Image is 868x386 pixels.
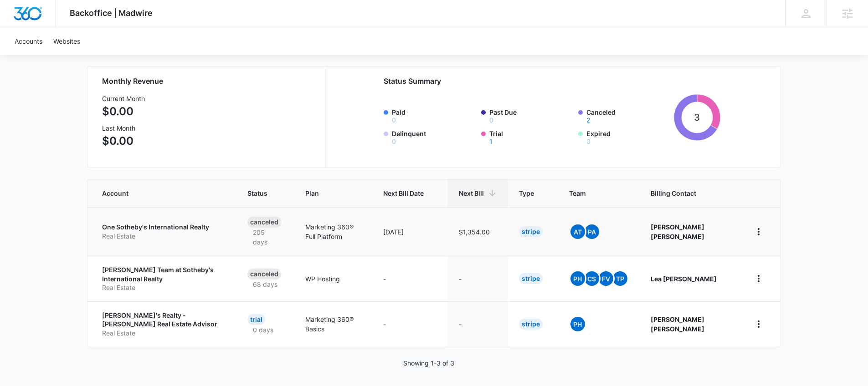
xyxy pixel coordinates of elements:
[392,107,476,123] label: Paid
[247,279,283,289] p: 68 days
[585,224,599,239] span: PA
[448,256,508,301] td: -
[102,223,226,232] p: One Sotheby's International Realty
[448,301,508,347] td: -
[102,103,145,120] p: $0.00
[384,76,720,86] h2: Status Summary
[247,269,281,279] div: Canceled
[651,188,729,198] span: Billing Contact
[102,311,226,329] p: [PERSON_NAME]'s Realty - [PERSON_NAME] Real Estate Advisor
[586,129,670,145] label: Expired
[247,314,265,325] div: Trial
[403,358,454,368] p: Showing 1-3 of 3
[102,329,226,338] p: Real Estate
[48,27,86,55] a: Websites
[102,311,226,338] a: [PERSON_NAME]'s Realty - [PERSON_NAME] Real Estate AdvisorReal Estate
[585,271,599,286] span: CS
[247,325,279,335] p: 0 days
[102,265,226,292] a: [PERSON_NAME] Team at Sotheby's International RealtyReal Estate
[102,123,145,133] h3: Last Month
[751,317,766,331] button: home
[586,107,670,123] label: Canceled
[448,207,508,256] td: $1,354.00
[372,301,448,347] td: -
[372,207,448,256] td: [DATE]
[489,129,573,145] label: Trial
[102,94,145,103] h3: Current Month
[383,188,424,198] span: Next Bill Date
[694,112,700,123] tspan: 3
[247,188,270,198] span: Status
[305,315,361,334] p: Marketing 360® Basics
[102,283,226,292] p: Real Estate
[519,226,543,237] div: Stripe
[570,271,585,286] span: PH
[519,188,534,198] span: Type
[102,265,226,283] p: [PERSON_NAME] Team at Sotheby's International Realty
[570,317,585,331] span: PH
[613,271,627,286] span: TP
[519,273,543,284] div: Stripe
[247,228,283,247] p: 205 days
[305,188,361,198] span: Plan
[102,223,226,240] a: One Sotheby's International RealtyReal Estate
[586,117,590,123] button: Canceled
[569,188,616,198] span: Team
[751,224,766,239] button: home
[570,224,585,239] span: At
[102,188,212,198] span: Account
[102,232,226,241] p: Real Estate
[305,222,361,241] p: Marketing 360® Full Platform
[651,315,704,333] strong: [PERSON_NAME] [PERSON_NAME]
[305,274,361,284] p: WP Hosting
[599,271,613,286] span: FV
[247,217,281,228] div: Canceled
[519,319,543,330] div: Stripe
[372,256,448,301] td: -
[102,76,316,86] h2: Monthly Revenue
[651,223,704,240] strong: [PERSON_NAME] [PERSON_NAME]
[751,271,766,286] button: home
[392,129,476,145] label: Delinquent
[459,188,484,198] span: Next Bill
[651,275,717,283] strong: Lea [PERSON_NAME]
[489,107,573,123] label: Past Due
[70,8,153,18] span: Backoffice | Madwire
[9,27,48,55] a: Accounts
[102,133,145,149] p: $0.00
[489,138,493,145] button: Trial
